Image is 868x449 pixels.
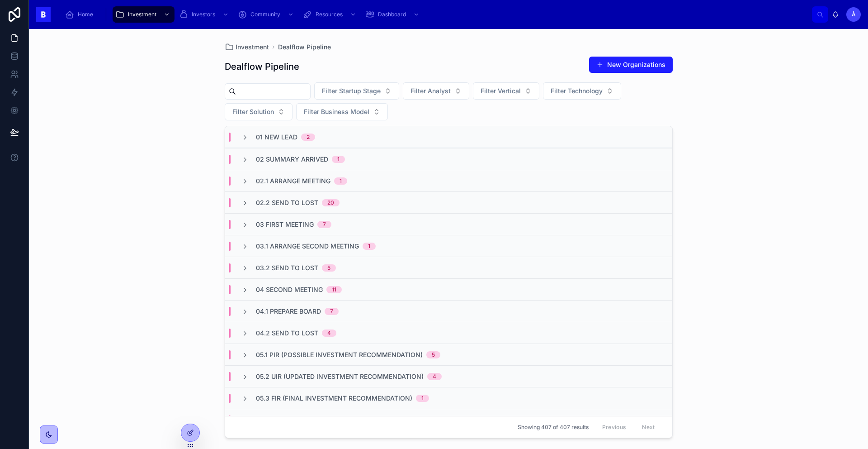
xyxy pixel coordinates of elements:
[256,285,323,294] span: 04 Second Meeting
[256,242,359,251] span: 03.1 Arrange Second Meeting
[176,6,233,23] a: Investors
[300,6,361,23] a: Resources
[316,11,343,18] span: Resources
[363,6,424,23] a: Dashboard
[543,82,621,100] button: Select Button
[256,350,423,359] span: 05.1 PIR (Possible Investment Recommendation)
[473,82,539,100] button: Select Button
[128,11,156,18] span: Investment
[232,107,274,116] span: Filter Solution
[256,416,318,425] span: 05.4 Send to Lost
[78,11,93,18] span: Home
[250,11,280,18] span: Community
[432,351,435,358] div: 5
[322,86,381,96] span: Filter Startup Stage
[278,43,331,52] a: Dealflow Pipeline
[225,60,299,73] h1: Dealflow Pipeline
[337,156,340,163] div: 1
[314,82,399,100] button: Select Button
[256,307,321,316] span: 04.1 Prepare Board
[421,395,424,402] div: 1
[235,6,298,23] a: Community
[410,86,451,96] span: Filter Analyst
[403,82,469,100] button: Select Button
[256,133,297,142] span: 01 New Lead
[256,198,318,207] span: 02.2 Send To Lost
[589,57,673,73] button: New Organizations
[236,43,269,52] span: Investment
[256,155,328,164] span: 02 Summary Arrived
[378,11,406,18] span: Dashboard
[225,43,269,52] a: Investment
[481,86,521,96] span: Filter Vertical
[551,86,603,96] span: Filter Technology
[225,103,292,120] button: Select Button
[327,199,334,206] div: 20
[340,177,342,185] div: 1
[256,263,318,272] span: 03.2 Send to Lost
[256,394,412,403] span: 05.3 FIR (Final Investment Recommendation)
[256,220,314,229] span: 03 First Meeting
[256,372,424,381] span: 05.2 UIR (Updated Investment Recommendation)
[192,11,215,18] span: Investors
[36,7,51,22] img: App logo
[332,286,336,293] div: 11
[113,6,175,23] a: Investment
[307,134,310,141] div: 2
[852,11,856,18] span: À
[327,330,331,337] div: 4
[256,177,330,186] span: 02.1 Arrange Meeting
[58,5,812,24] div: scrollable content
[327,264,330,272] div: 5
[518,424,589,431] span: Showing 407 of 407 results
[368,243,370,250] div: 1
[62,6,99,23] a: Home
[433,373,436,380] div: 4
[323,221,326,228] div: 7
[304,107,369,116] span: Filter Business Model
[330,308,333,315] div: 7
[256,329,318,338] span: 04.2 Send to Lost
[296,103,388,120] button: Select Button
